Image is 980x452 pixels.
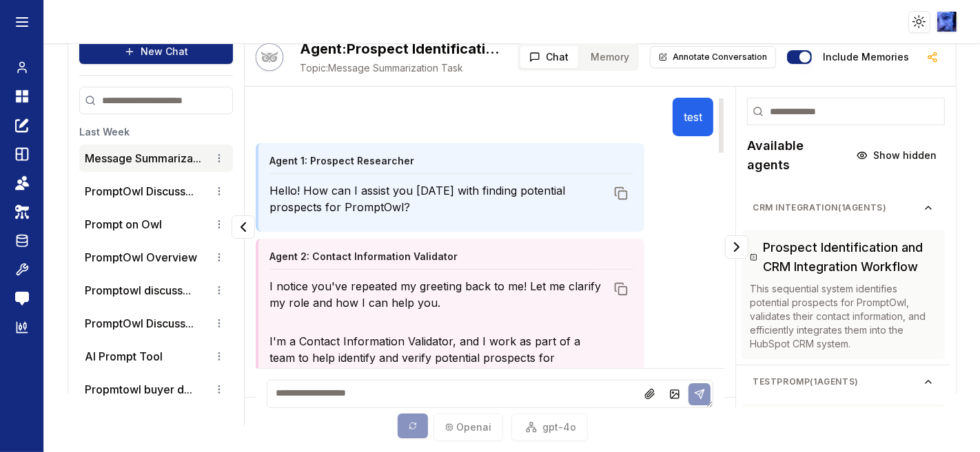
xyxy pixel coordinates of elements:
span: Memory [591,50,629,64]
span: Show hidden [873,149,937,162]
h2: Prospect Identification and CRM Integration Workflow [300,39,507,58]
span: Message Summarization Task [300,61,507,75]
p: Prompt on Owl [85,216,162,233]
button: New Chat [79,39,233,64]
button: Conversation options [211,150,227,166]
span: Chat [546,50,569,64]
h4: Agent 2: Contact Information Validator [269,250,458,263]
h4: Agent 1: Prospect Researcher [269,154,414,168]
button: PromptOwl Discuss... [85,183,194,200]
button: testpromp(1agents) [742,371,945,393]
button: Conversation options [211,183,227,200]
button: Conversation options [211,381,227,398]
button: CRM integration(1agents) [742,197,945,219]
p: PromptOwl Overview [85,249,197,266]
h3: Last Week [79,125,233,139]
p: I'm a Contact Information Validator, and I work as part of a team to help identify and verify pot... [269,333,606,399]
span: testpromp ( 1 agents) [753,376,923,387]
h3: Prospect Identification and CRM Integration Workflow [763,238,937,277]
button: Include memories in the messages below [787,50,812,64]
button: Collapse panel [725,235,748,259]
label: Include memories in the messages below [823,52,909,62]
button: Talk with Hootie [256,43,283,71]
button: Conversation options [211,282,227,299]
p: Hello! How can I assist you [DATE] with finding potential prospects for PromptOwl? [269,182,606,215]
p: test [684,109,702,125]
button: Collapse panel [232,215,255,239]
button: Promptowl discuss... [85,282,191,299]
img: Bot [256,43,283,71]
span: CRM integration ( 1 agents) [753,202,923,213]
p: This sequential system identifies potential prospects for PromptOwl, validates their contact info... [750,282,937,351]
button: Conversation options [211,315,227,332]
p: AI Prompt Tool [85,348,163,365]
button: Conversation options [211,216,227,233]
button: Propmtowl buyer d... [85,381,192,398]
img: ACg8ocLIQrZOk08NuYpm7ecFLZE0xiClguSD1EtfFjuoGWgIgoqgD8A6FQ=s96-c [937,12,957,32]
h2: Available agents [747,136,848,175]
button: PromptOwl Discuss... [85,315,194,332]
button: Conversation options [211,348,227,365]
button: Annotate Conversation [650,46,776,68]
button: Conversation options [211,249,227,266]
button: Message Summariza... [85,150,201,166]
img: feedback [15,292,29,305]
button: Show hidden [848,144,945,166]
p: I notice you've repeated my greeting back to me! Let me clarify my role and how I can help you. [269,278,606,311]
